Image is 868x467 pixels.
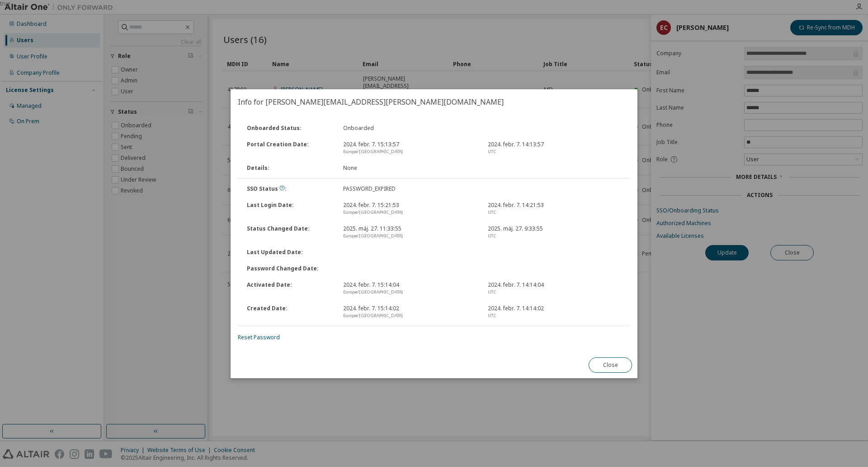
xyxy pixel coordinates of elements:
[482,281,627,296] div: 2024. febr. 7. 14:14:04
[241,185,338,193] div: SSO Status :
[488,148,622,155] div: UTC
[482,141,627,155] div: 2024. febr. 7. 14:13:57
[241,281,338,296] div: Activated Date :
[241,164,338,172] div: Details :
[343,148,477,155] div: Europe/[GEOGRAPHIC_DATA]
[338,141,482,155] div: 2024. febr. 7. 15:13:57
[241,202,338,216] div: Last Login Date :
[488,312,622,319] div: UTC
[343,209,477,216] div: Europe/[GEOGRAPHIC_DATA]
[338,225,482,240] div: 2025. máj. 27. 11:33:55
[482,305,627,319] div: 2024. febr. 7. 14:14:02
[231,89,637,115] h2: Info for [PERSON_NAME][EMAIL_ADDRESS][PERSON_NAME][DOMAIN_NAME]
[238,333,280,341] a: Reset Password
[241,249,338,256] div: Last Updated Date :
[338,125,482,132] div: Onboarded
[488,232,622,240] div: UTC
[241,125,338,132] div: Onboarded Status :
[338,185,482,193] div: PASSWORD_EXPIRED
[488,289,622,296] div: UTC
[338,164,482,172] div: None
[343,289,477,296] div: Europe/[GEOGRAPHIC_DATA]
[482,225,627,240] div: 2025. máj. 27. 9:33:55
[343,232,477,240] div: Europe/[GEOGRAPHIC_DATA]
[338,202,482,216] div: 2024. febr. 7. 15:21:53
[338,281,482,296] div: 2024. febr. 7. 15:14:04
[241,265,338,272] div: Password Changed Date :
[482,202,627,216] div: 2024. febr. 7. 14:21:53
[488,209,622,216] div: UTC
[241,305,338,319] div: Created Date :
[343,312,477,319] div: Europe/[GEOGRAPHIC_DATA]
[241,141,338,155] div: Portal Creation Date :
[241,225,338,240] div: Status Changed Date :
[338,305,482,319] div: 2024. febr. 7. 15:14:02
[589,357,632,373] button: Close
